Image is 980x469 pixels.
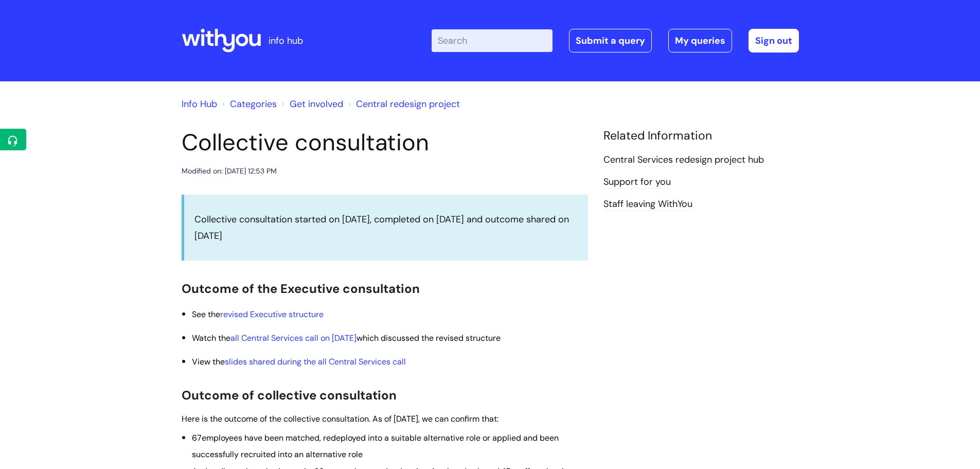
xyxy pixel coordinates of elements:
li: Get involved [279,96,343,112]
h1: Collective consultation [182,129,588,157]
a: Central Services redesign project hub [603,153,764,167]
p: Collective consultation started on [DATE], completed on [DATE] and outcome shared on [DATE] [194,211,578,245]
h4: Related Information [603,129,799,143]
span: Outcome of the Executive consultation [182,281,420,297]
a: Central redesign project [356,98,460,110]
input: Search [432,29,553,52]
a: revised Executive structure [220,309,324,320]
a: slides shared during the all Central Services call [225,356,406,367]
a: Categories [230,98,277,110]
span: View the [192,356,406,367]
a: Sign out [749,29,799,53]
a: Submit a query [569,29,652,53]
span: Outcome of collective consultation [182,387,397,403]
span: 67 [192,432,202,443]
a: all Central Services call on [DATE] [230,333,357,343]
li: Solution home [220,96,277,112]
span: Watch the which discussed the revised structure [192,333,501,343]
span: Here is the outcome of the collective consultation. As of [DATE], we can confirm that: [182,413,498,424]
a: Info Hub [182,98,217,110]
a: Get involved [290,98,343,110]
a: Support for you [603,176,671,189]
div: Modified on: [DATE] 12:53 PM [182,165,277,178]
span: employees have been matched, redeployed into a suitable alternative role or applied and been succ... [192,432,559,460]
a: My queries [668,29,732,53]
p: info hub [269,32,303,49]
a: Staff leaving WithYou [603,198,692,211]
li: Central redesign project [346,96,460,112]
div: | - [432,29,799,53]
span: See the [192,309,324,320]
